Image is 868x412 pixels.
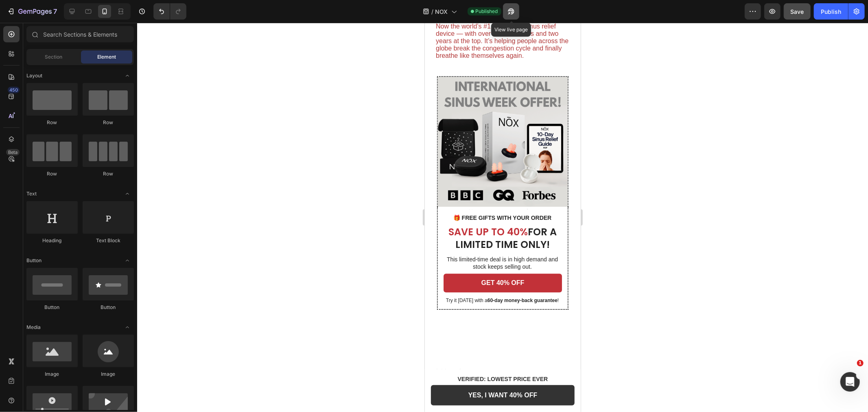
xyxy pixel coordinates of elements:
div: Undo/Redo [153,3,186,20]
div: Row [26,170,78,178]
div: 450 [8,87,20,93]
span: Published [476,8,498,15]
span: Toggle open [121,254,134,267]
input: Search Sections & Elements [26,26,134,42]
div: Publish [821,7,841,16]
div: Row [26,119,78,126]
div: Image [83,370,134,378]
span: Layout [26,72,42,79]
iframe: Intercom live chat [840,372,860,392]
div: Text Block [83,237,134,244]
span: Text [26,190,37,197]
button: Publish [814,3,848,20]
div: Heading [26,237,78,244]
div: Row [83,119,134,126]
span: Toggle open [121,321,134,334]
span: Toggle open [121,69,134,82]
span: Toggle open [121,187,134,200]
iframe: Design area [425,23,581,412]
div: Row [83,170,134,178]
p: 7 [53,7,57,16]
button: 7 [3,3,61,20]
span: Save [791,8,804,15]
span: Element [97,53,116,61]
span: / [432,7,434,16]
span: 1 [857,360,864,366]
button: Save [784,3,811,20]
span: NOX [435,7,448,16]
span: Button [26,257,42,264]
div: Button [26,304,78,311]
div: Image [26,370,78,378]
div: Beta [6,149,20,156]
span: Section [45,53,63,61]
span: Media [26,324,41,331]
div: Button [83,304,134,311]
